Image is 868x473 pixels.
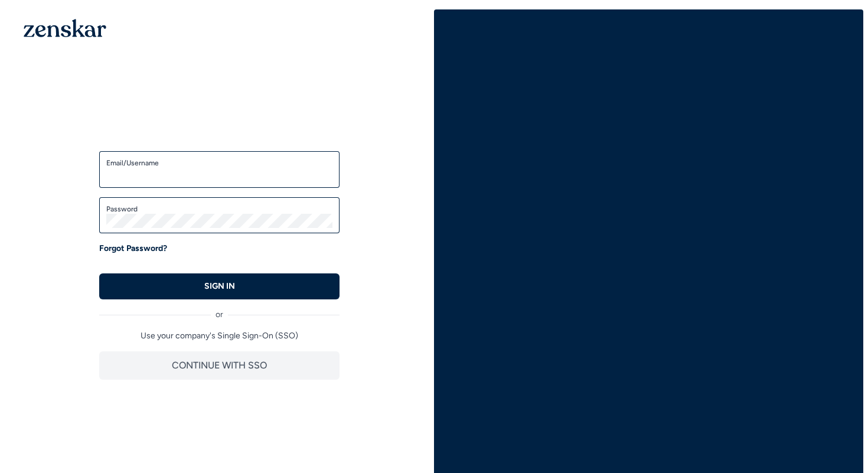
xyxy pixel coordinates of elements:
a: Forgot Password? [99,243,167,255]
div: or [99,299,340,321]
p: Use your company's Single Sign-On (SSO) [99,330,340,342]
button: SIGN IN [99,273,340,299]
p: SIGN IN [204,280,235,292]
label: Email/Username [106,158,332,168]
button: CONTINUE WITH SSO [99,351,340,380]
img: 1OGAJ2xQqyY4LXKgY66KYq0eOWRCkrZdAb3gUhuVAqdWPZE9SRJmCz+oDMSn4zDLXe31Ii730ItAGKgCKgCCgCikA4Av8PJUP... [24,19,106,37]
label: Password [106,204,332,214]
